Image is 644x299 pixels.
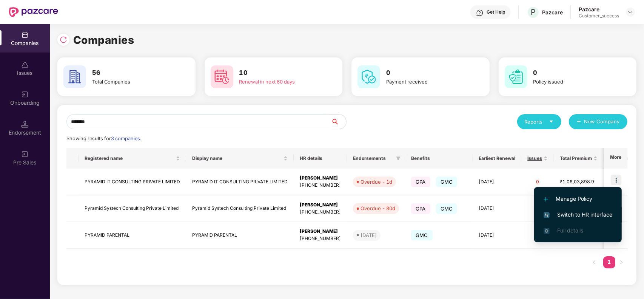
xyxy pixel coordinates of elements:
li: Next Page [615,256,627,268]
span: Registered name [85,155,174,161]
h3: 10 [239,68,321,78]
li: Previous Page [588,256,600,268]
span: 3 companies. [111,136,141,141]
span: plus [576,119,581,125]
button: left [588,256,600,268]
th: More [604,148,627,169]
div: [PHONE_NUMBER] [300,209,341,216]
div: [PHONE_NUMBER] [300,182,341,189]
td: Pyramid Systech Consulting Private Limited [186,195,294,222]
td: [DATE] [473,195,521,222]
div: Get Help [487,9,505,15]
img: svg+xml;base64,PHN2ZyB4bWxucz0iaHR0cDovL3d3dy53My5vcmcvMjAwMC9zdmciIHdpZHRoPSI2MCIgaGVpZ2h0PSI2MC... [63,65,86,88]
img: svg+xml;base64,PHN2ZyB3aWR0aD0iMTQuNSIgaGVpZ2h0PSIxNC41IiB2aWV3Qm94PSIwIDAgMTYgMTYiIGZpbGw9Im5vbm... [21,121,29,128]
td: PYRAMID PARENTAL [186,222,294,249]
div: ₹1,06,03,898.9 [560,178,598,186]
span: GMC [436,203,458,214]
span: Endorsements [353,155,393,161]
th: HR details [294,148,347,169]
div: Overdue - 80d [361,204,395,212]
div: Pazcare [579,6,619,13]
img: svg+xml;base64,PHN2ZyB4bWxucz0iaHR0cDovL3d3dy53My5vcmcvMjAwMC9zdmciIHdpZHRoPSI2MCIgaGVpZ2h0PSI2MC... [505,65,527,88]
div: [DATE] [361,231,377,239]
div: [PERSON_NAME] [300,175,341,182]
span: Total Premium [560,155,592,161]
span: GPA [411,203,430,214]
div: [PERSON_NAME] [300,201,341,209]
img: svg+xml;base64,PHN2ZyBpZD0iSGVscC0zMngzMiIgeG1sbnM9Imh0dHA6Ly93d3cudzMub3JnLzIwMDAvc3ZnIiB3aWR0aD... [476,9,484,17]
img: svg+xml;base64,PHN2ZyBpZD0iSXNzdWVzX2Rpc2FibGVkIiB4bWxucz0iaHR0cDovL3d3dy53My5vcmcvMjAwMC9zdmciIH... [21,61,29,68]
span: Switch to HR interface [544,211,612,219]
th: Registered name [79,148,186,169]
li: 1 [603,256,615,268]
img: svg+xml;base64,PHN2ZyBpZD0iUmVsb2FkLTMyeDMyIiB4bWxucz0iaHR0cDovL3d3dy53My5vcmcvMjAwMC9zdmciIHdpZH... [60,36,67,43]
img: svg+xml;base64,PHN2ZyB4bWxucz0iaHR0cDovL3d3dy53My5vcmcvMjAwMC9zdmciIHdpZHRoPSIxNi4zNjMiIGhlaWdodD... [544,228,550,234]
img: svg+xml;base64,PHN2ZyBpZD0iRHJvcGRvd24tMzJ4MzIiIHhtbG5zPSJodHRwOi8vd3d3LnczLm9yZy8yMDAwL3N2ZyIgd2... [627,9,633,15]
span: filter [396,156,401,161]
td: PYRAMID IT CONSULTING PRIVATE LIMITED [79,169,186,195]
div: Payment received [386,78,468,85]
div: [PHONE_NUMBER] [300,235,341,242]
h3: 56 [92,68,174,78]
th: Issues [521,148,554,169]
span: Showing results for [66,136,141,141]
div: Pazcare [542,9,563,16]
td: PYRAMID PARENTAL [79,222,186,249]
button: right [615,256,627,268]
span: caret-down [549,119,554,124]
span: GPA [411,177,430,187]
span: GMC [411,230,433,240]
span: New Company [584,118,620,125]
td: PYRAMID IT CONSULTING PRIVATE LIMITED [186,169,294,195]
div: Total Companies [92,78,174,85]
img: icon [611,175,621,185]
td: Pyramid Systech Consulting Private Limited [79,195,186,222]
img: svg+xml;base64,PHN2ZyBpZD0iQ29tcGFuaWVzIiB4bWxucz0iaHR0cDovL3d3dy53My5vcmcvMjAwMC9zdmciIHdpZHRoPS... [21,31,29,39]
span: search [331,119,346,125]
span: GMC [436,177,458,187]
span: Full details [557,227,583,234]
div: 0 [527,205,548,212]
span: Manage Policy [544,195,612,203]
img: svg+xml;base64,PHN2ZyB3aWR0aD0iMjAiIGhlaWdodD0iMjAiIHZpZXdCb3g9IjAgMCAyMCAyMCIgZmlsbD0ibm9uZSIgeG... [21,91,29,98]
span: P [531,8,536,17]
div: Reports [525,118,554,125]
span: right [619,260,624,265]
span: Display name [192,155,282,161]
img: New Pazcare Logo [9,7,58,17]
img: svg+xml;base64,PHN2ZyB4bWxucz0iaHR0cDovL3d3dy53My5vcmcvMjAwMC9zdmciIHdpZHRoPSIxNiIgaGVpZ2h0PSIxNi... [544,212,550,218]
img: svg+xml;base64,PHN2ZyB4bWxucz0iaHR0cDovL3d3dy53My5vcmcvMjAwMC9zdmciIHdpZHRoPSI2MCIgaGVpZ2h0PSI2MC... [357,65,380,88]
span: Issues [527,155,542,161]
div: Policy issued [533,78,615,85]
div: 0 [527,232,548,239]
div: 0 [527,178,548,186]
img: svg+xml;base64,PHN2ZyB4bWxucz0iaHR0cDovL3d3dy53My5vcmcvMjAwMC9zdmciIHdpZHRoPSI2MCIgaGVpZ2h0PSI2MC... [211,65,233,88]
td: [DATE] [473,222,521,249]
td: [DATE] [473,169,521,195]
th: Earliest Renewal [473,148,521,169]
span: filter [394,154,402,163]
div: Renewal in next 60 days [239,78,321,85]
h3: 0 [533,68,615,78]
th: Total Premium [554,148,604,169]
h3: 0 [386,68,468,78]
span: left [592,260,596,265]
a: 1 [603,256,615,268]
th: Benefits [405,148,473,169]
button: search [331,114,347,129]
div: Customer_success [579,13,619,19]
div: Overdue - 1d [361,178,392,186]
img: svg+xml;base64,PHN2ZyB3aWR0aD0iMjAiIGhlaWdodD0iMjAiIHZpZXdCb3g9IjAgMCAyMCAyMCIgZmlsbD0ibm9uZSIgeG... [21,150,29,158]
button: plusNew Company [569,114,627,129]
th: Display name [186,148,294,169]
div: [PERSON_NAME] [300,228,341,235]
img: svg+xml;base64,PHN2ZyB4bWxucz0iaHR0cDovL3d3dy53My5vcmcvMjAwMC9zdmciIHdpZHRoPSIxMi4yMDEiIGhlaWdodD... [544,197,548,201]
h1: Companies [73,32,134,48]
